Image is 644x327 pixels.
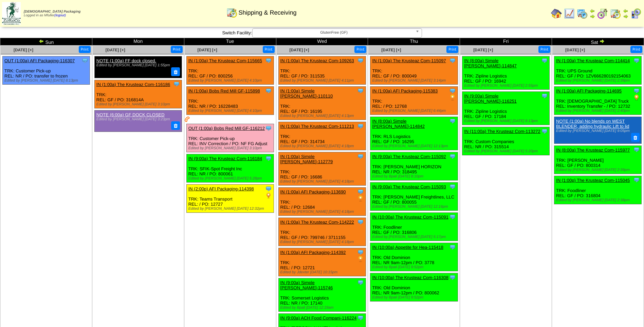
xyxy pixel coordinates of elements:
a: IN (1:00a) AFI Packaging-113690 [280,189,346,194]
div: TRK: Old Dominion REL: NR 9am-12pm / PO: 3778 [370,243,458,271]
a: IN (10:00a) Appetite for Hea-115418 [372,245,443,250]
a: IN (9:00a) ACH Food Compani-116224 [280,315,357,321]
img: Tooltip [449,57,456,64]
div: TRK: Customer Pick-up REL: INV Correction / PO: NF FG Adjust [186,124,274,152]
div: TRK: [DEMOGRAPHIC_DATA] Truck REL: Inventory Transfer - / PO: 12732 [554,87,642,115]
div: TRK: RLS Logistics REL: GF / PO: 16295 [370,117,458,150]
a: IN (1:00a) The Krusteaz Com-115665 [188,58,262,63]
a: IN (8:00a) The Krusteaz Com-115977 [556,148,630,153]
div: Edited by [PERSON_NAME] [DATE] 5:20pm [464,149,549,153]
a: IN (1:00a) Simple [PERSON_NAME]-112779 [280,154,333,164]
img: Tooltip [633,146,640,153]
a: [DATE] [+] [381,48,401,52]
div: Edited by [PERSON_NAME] [DATE] 4:18pm [280,240,366,244]
div: TRK: Teams Transport REL: / PO: 12727 [186,185,274,213]
div: TRK: Zipline Logistics REL: GF / PO: 16942 [462,56,550,90]
img: Tooltip [541,57,548,64]
img: Tooltip [449,183,456,190]
img: PO [357,195,364,202]
img: calendarprod.gif [577,8,588,19]
img: home.gif [551,8,562,19]
img: Tooltip [449,274,456,281]
div: Edited by [PERSON_NAME] [DATE] 3:23pm [96,117,178,121]
div: TRK: Foodliner REL: GF / PO: 316804 [554,176,642,204]
img: arrowright.gif [590,14,595,19]
div: TRK: REL: GF / PO: 800256 [186,56,274,85]
div: Edited by [PERSON_NAME] [DATE] 2:40pm [556,109,641,113]
img: Tooltip [633,57,640,64]
span: GlutenFree (GF) [255,29,413,37]
button: Delete Note [171,121,180,130]
span: Shipping & Receiving [238,9,296,16]
a: IN (1:00a) The Krusteaz Com-116186 [96,82,170,87]
div: Edited by [PERSON_NAME] [DATE] 2:55pm [464,84,549,88]
div: TRK: Zipline Logistics REL: GF / PO: 17184 [462,92,550,125]
a: [DATE] [+] [14,48,33,52]
img: Tooltip [357,153,364,160]
td: Thu [368,38,460,46]
div: Edited by Bpali [DATE] 8:10pm [372,174,457,178]
img: Tooltip [265,185,272,192]
a: IN (8:00a) Simple [PERSON_NAME]-114842 [372,119,425,129]
div: TRK: [PERSON_NAME] HORIZON REL: NR / PO: 318495 [370,152,458,180]
img: PO [265,192,272,199]
img: Tooltip [265,57,272,64]
button: Print [446,46,458,53]
img: arrowright.gif [623,14,628,19]
span: [DATE] [+] [473,48,493,52]
div: Edited by [PERSON_NAME] [DATE] 12:16pm [372,205,457,209]
div: TRK: REL: GF / PO: 316814A [94,80,182,108]
div: Edited by [PERSON_NAME] [DATE] 12:32pm [188,207,274,211]
img: Customer has been contacted and delivery has been arranged [185,117,190,122]
div: Edited by [PERSON_NAME] [DATE] 2:38pm [556,198,641,202]
img: Tooltip [541,92,548,99]
button: Print [538,46,550,53]
a: IN (9:00a) The Krusteaz Com-116184 [188,156,262,161]
img: PO [449,94,456,101]
div: Edited by [PERSON_NAME] [DATE] 4:18pm [280,144,366,148]
a: IN (2:00p) AFI Packaging-114398 [188,186,254,191]
img: PO [357,256,364,262]
span: [DATE] [+] [198,48,217,52]
div: Edited by [PERSON_NAME] [DATE] 4:13pm [280,114,366,118]
img: Tooltip [357,87,364,94]
a: [DATE] [+] [106,48,125,52]
img: calendarinout.gif [226,7,237,18]
img: arrowright.gif [599,38,605,44]
td: Mon [92,38,184,46]
div: Edited by [PERSON_NAME] [DATE] 5:17pm [372,235,457,239]
div: Edited by [PERSON_NAME] [DATE] 8:13pm [464,119,549,123]
a: OUT (1:00a) Bobs Red Mill GF-116212 [188,126,265,131]
a: [DATE] [+] [565,48,585,52]
div: TRK: REL: GF / PO: 311535 [278,56,366,85]
img: zoroco-logo-small.webp [2,2,21,25]
div: Edited by Jdexter [DATE] 10:15pm [280,270,366,274]
div: Edited by [PERSON_NAME] [DATE] 4:18pm [280,179,366,184]
a: IN (10:00a) The Krusteaz Com-116308 [372,275,448,280]
img: calendarblend.gif [597,8,608,19]
img: calendarinout.gif [610,8,621,19]
div: Edited by [PERSON_NAME] [DATE] 2:39pm [556,168,641,172]
button: Print [79,46,91,53]
a: NOTE (1:00a) No blends on WEST BLENDER, adding hydraulic Lift to lid [556,119,629,129]
a: OUT (1:00a) AFI Packaging-116307 [4,58,75,63]
div: Edited by Bpali [DATE] 12:19am [280,306,366,310]
div: TRK: REL: GF / PO: 799746 / 3711155 [278,218,366,246]
td: Wed [276,38,368,46]
img: Tooltip [173,81,180,87]
button: Print [630,46,642,53]
div: TRK: [PERSON_NAME] REL: GF / PO: 800314 [554,145,642,174]
div: Edited by [PERSON_NAME] [DATE] 4:10pm [188,79,274,83]
a: NOTE (1:00a) FF dock closed. [96,58,156,63]
a: IN (1:00a) The Krusteaz Com-114222 [280,220,354,225]
img: Tooltip [633,87,640,94]
img: Tooltip [265,87,272,94]
div: Edited by Bpali [DATE] 9:52pm [372,295,457,299]
a: IN (8:00a) Simple [PERSON_NAME]-114847 [464,58,517,68]
a: IN (1:00a) Simple [PERSON_NAME]-110110 [280,88,333,99]
img: Tooltip [449,244,456,251]
div: Edited by [PERSON_NAME] [DATE] 3:14pm [372,79,457,83]
button: Delete Note [171,67,180,76]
